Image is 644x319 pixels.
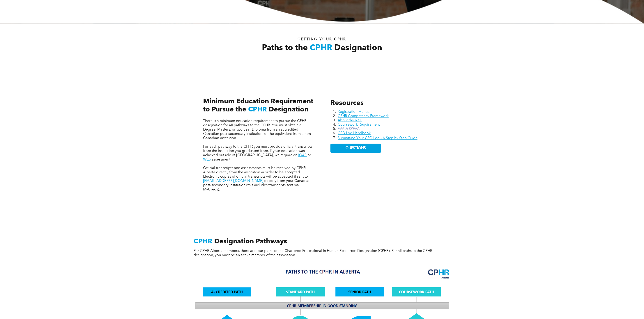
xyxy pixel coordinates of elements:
[334,44,382,52] span: Designation
[338,119,362,122] a: About the NKE
[330,144,381,153] a: QUESTIONS
[330,100,364,106] span: Resources
[338,131,371,135] a: CPD Log Handbook
[310,44,332,52] span: CPHR
[298,154,307,157] a: IQAS
[214,238,287,245] span: Designation Pathways
[203,145,313,157] span: For each pathway to the CPHR you must provide official transcripts from the institution you gradu...
[194,238,213,245] span: CPHR
[269,106,309,113] span: Designation
[203,119,312,140] span: There is a minimum education requirement to pursue the CPHR designation for all pathways to the C...
[338,110,371,114] a: Registration Manual
[203,158,211,161] a: WES
[203,179,311,191] span: directly from your Canadian post-secondary institution (this includes transcripts sent via MyCreds).
[212,158,231,161] span: assessment.
[338,123,380,127] a: Coursework Requirement
[203,166,308,179] span: Official transcripts and assessments must be received by CPHR Alberta directly from the instituti...
[262,44,308,52] span: Paths to the
[308,154,311,157] span: or
[203,98,314,113] span: Minimum Education Requirement to Pursue the
[338,127,360,131] a: EVA & SPEVA
[338,114,389,118] a: CPHR Competency Framework
[298,38,346,41] span: Getting your Cphr
[248,106,267,113] span: CPHR
[338,136,417,140] a: Submitting Your CPD Log - A Step by Step Guide
[194,249,433,257] span: For CPHR Alberta members, there are four paths to the Chartered Professional in Human Resources D...
[346,146,366,150] span: QUESTIONS
[203,179,264,183] a: [EMAIL_ADDRESS][DOMAIN_NAME]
